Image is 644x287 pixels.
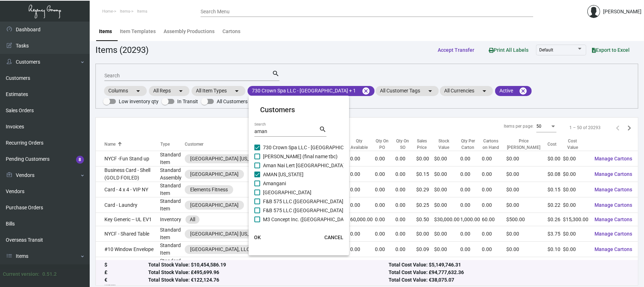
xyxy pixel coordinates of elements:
span: [PERSON_NAME] (final name tbc) [263,152,338,161]
span: Amangani [263,179,286,188]
button: OK [246,231,269,244]
span: [GEOGRAPHIC_DATA] [263,188,311,197]
span: Aman Nai Lert [GEOGRAPHIC_DATA] [263,161,344,170]
div: Current version: [3,270,39,278]
span: M3 Concept Inc. ([GEOGRAPHIC_DATA]) [263,215,352,224]
span: CANCEL [324,234,343,240]
span: AMAN [US_STATE] [263,170,304,179]
span: 730 Crown Spa LLC - [GEOGRAPHIC_DATA] [263,143,359,152]
mat-icon: search [319,125,326,134]
mat-card-title: Customers [260,104,338,115]
div: 0.51.2 [42,270,57,278]
span: F&B 575 LLC ([GEOGRAPHIC_DATA]) [263,197,345,206]
button: CANCEL [319,231,349,244]
span: F&B 575 LLC ([GEOGRAPHIC_DATA]) [263,206,345,215]
span: OK [254,234,261,240]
